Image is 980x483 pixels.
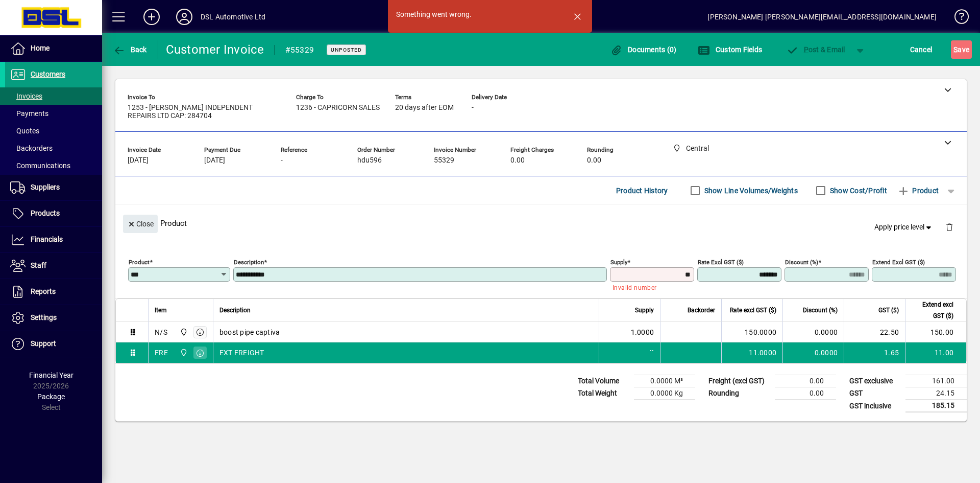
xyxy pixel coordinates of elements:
button: Profile [168,8,201,26]
span: ost & Email [786,45,845,54]
span: Backorders [10,144,53,152]
div: #55329 [285,42,314,58]
td: 150.00 [905,322,966,342]
div: 11.0000 [728,348,776,358]
span: Discount (%) [803,305,838,316]
span: - [472,104,474,112]
a: Settings [5,305,102,331]
a: Suppliers [5,175,102,200]
a: Knowledge Base [947,2,967,35]
td: 11.00 [905,342,966,363]
td: 22.50 [844,322,905,342]
span: P [804,45,808,54]
span: Communications [10,162,70,170]
span: Description [219,305,251,316]
app-page-header-button: Close [120,219,160,228]
td: 0.0000 [782,342,844,363]
span: [DATE] [204,156,225,165]
span: Central [177,347,189,358]
td: 161.00 [905,375,967,387]
td: Total Volume [573,375,634,387]
button: Cancel [908,40,935,59]
span: - [281,156,283,165]
mat-label: Description [234,259,264,266]
mat-label: Product [129,259,150,266]
td: Total Weight [573,387,634,400]
span: Cancel [910,41,933,58]
span: 1236 - CAPRICORN SALES [296,104,380,112]
button: Product History [612,181,672,200]
a: Support [5,331,102,357]
div: [PERSON_NAME] [PERSON_NAME][EMAIL_ADDRESS][DOMAIN_NAME] [707,9,937,25]
app-page-header-button: Delete [937,222,962,232]
mat-error: Invalid number [612,282,686,292]
td: 0.0000 Kg [634,387,695,400]
app-page-header-button: Back [102,40,158,59]
td: 0.00 [775,375,836,387]
a: Financials [5,227,102,252]
span: 0.00 [587,156,601,165]
a: Payments [5,105,102,122]
span: Rate excl GST ($) [730,305,776,316]
a: Backorders [5,140,102,157]
div: Product [115,204,967,242]
button: Close [123,215,158,233]
button: Custom Fields [695,40,765,59]
span: Staff [31,261,46,269]
span: GST ($) [878,305,899,316]
span: Settings [31,313,57,321]
span: ave [953,41,969,58]
span: boost pipe captiva [219,327,280,337]
mat-label: Discount (%) [785,259,818,266]
a: Home [5,36,102,61]
span: Package [37,393,65,401]
mat-label: Supply [610,259,627,266]
span: Item [155,305,167,316]
span: `` [650,348,654,358]
span: Product History [616,182,668,199]
td: GST inclusive [844,400,905,412]
div: Customer Invoice [166,41,264,58]
td: GST exclusive [844,375,905,387]
span: Supply [635,305,654,316]
span: Home [31,44,50,52]
a: Communications [5,157,102,174]
span: Customers [31,70,65,78]
span: Payments [10,109,48,118]
span: Support [31,339,56,348]
span: Backorder [688,305,715,316]
button: Back [110,40,150,59]
button: Post & Email [781,40,850,59]
div: N/S [155,327,167,337]
span: Central [177,327,189,338]
label: Show Cost/Profit [828,186,887,196]
span: hdu596 [357,156,382,165]
td: GST [844,387,905,400]
button: Save [951,40,972,59]
span: [DATE] [128,156,149,165]
mat-label: Rate excl GST ($) [698,259,744,266]
a: Reports [5,279,102,305]
td: 185.15 [905,400,967,412]
span: Close [127,216,154,233]
td: 0.0000 M³ [634,375,695,387]
span: Reports [31,287,56,295]
span: S [953,45,958,54]
div: FRE [155,348,168,358]
a: Invoices [5,87,102,105]
span: Apply price level [874,222,934,233]
button: Add [135,8,168,26]
mat-label: Extend excl GST ($) [872,259,925,266]
td: 24.15 [905,387,967,400]
td: 0.0000 [782,322,844,342]
a: Quotes [5,122,102,140]
span: Financial Year [29,371,73,379]
span: 55329 [434,156,454,165]
button: Apply price level [870,218,938,237]
span: Suppliers [31,183,60,191]
span: 0.00 [510,156,525,165]
td: 0.00 [775,387,836,400]
td: Rounding [703,387,775,400]
span: Unposted [331,47,362,53]
span: EXT FREIGHT [219,348,264,358]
